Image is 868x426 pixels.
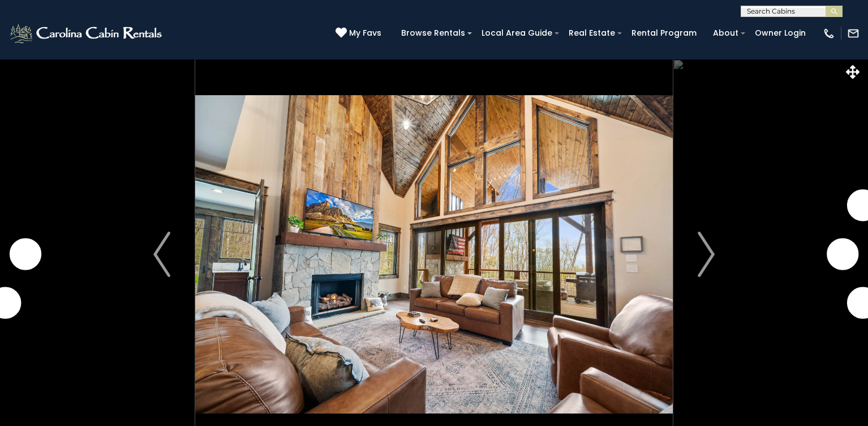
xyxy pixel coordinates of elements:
a: Browse Rentals [396,24,471,42]
img: phone-regular-white.png [823,27,835,40]
img: arrow [153,232,170,277]
a: Owner Login [749,24,811,42]
a: Local Area Guide [476,24,558,42]
img: mail-regular-white.png [847,27,860,40]
a: My Favs [336,27,384,40]
a: About [707,24,744,42]
a: Real Estate [563,24,621,42]
img: White-1-2.png [8,22,165,45]
img: arrow [698,232,715,277]
span: My Favs [349,27,381,39]
a: Rental Program [626,24,702,42]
